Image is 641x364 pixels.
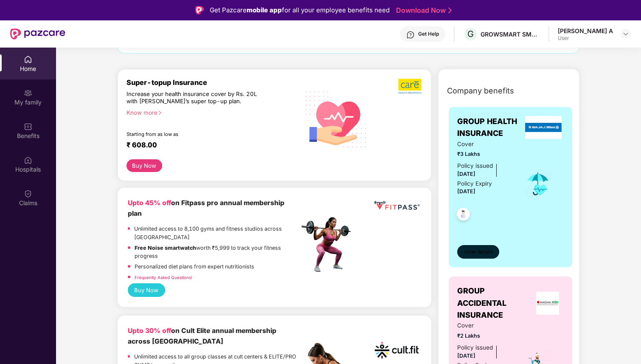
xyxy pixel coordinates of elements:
[457,285,532,321] span: GROUP ACCIDENTAL INSURANCE
[24,156,32,164] img: svg+xml;base64,PHN2ZyBpZD0iSG9zcGl0YWxzIiB4bWxucz0iaHR0cDovL3d3dy53My5vcmcvMjAwMC9zdmciIHdpZHRoPS...
[372,198,421,213] img: fppp.png
[457,161,493,170] div: Policy issued
[299,215,358,274] img: fpp.png
[457,332,513,340] span: ₹2 Lakhs
[457,116,523,140] span: GROUP HEALTH INSURANCE
[558,27,613,35] div: [PERSON_NAME] A
[135,275,192,280] a: Frequently Asked Questions!
[24,89,32,97] img: svg+xml;base64,PHN2ZyB3aWR0aD0iMjAiIGhlaWdodD0iMjAiIHZpZXdCb3g9IjAgMCAyMCAyMCIgZmlsbD0ibm9uZSIgeG...
[127,90,262,105] div: Increase your health insurance cover by Rs. 20L with [PERSON_NAME]’s super top-up plan.
[457,171,475,177] span: [DATE]
[299,81,373,156] img: svg+xml;base64,PHN2ZyB4bWxucz0iaHR0cDovL3d3dy53My5vcmcvMjAwMC9zdmciIHhtbG5zOnhsaW5rPSJodHRwOi8vd3...
[481,30,540,38] div: GROWSMART SMB SOLUTIONS PRIVATE LIMITED
[457,140,513,149] span: Cover
[457,353,475,359] span: [DATE]
[128,327,276,345] b: on Cult Elite annual membership across [GEOGRAPHIC_DATA]
[127,109,294,115] div: Know more
[210,5,390,15] div: Get Pazcare for all your employee benefits need
[127,141,291,151] div: ₹ 608.00
[406,31,415,39] img: svg+xml;base64,PHN2ZyBpZD0iSGVscC0zMngzMiIgeG1sbnM9Imh0dHA6Ly93d3cudzMub3JnLzIwMDAvc3ZnIiB3aWR0aD...
[135,262,254,271] p: Personalized diet plans from expert nutritionists
[10,28,65,40] img: New Pazcare Logo
[447,85,514,97] span: Company benefits
[157,110,162,115] span: right
[467,29,474,39] span: G
[457,150,513,158] span: ₹3 Lakhs
[464,248,493,256] span: View details
[453,205,474,226] img: svg+xml;base64,PHN2ZyB4bWxucz0iaHR0cDovL3d3dy53My5vcmcvMjAwMC9zdmciIHdpZHRoPSI0OC45NDMiIGhlaWdodD...
[195,6,204,14] img: Logo
[127,159,162,172] button: Buy Now
[135,244,299,260] p: worth ₹5,999 to track your fitness progress
[127,131,263,137] div: Starting from as low as
[398,78,422,94] img: b5dec4f62d2307b9de63beb79f102df3.png
[24,189,32,198] img: svg+xml;base64,PHN2ZyBpZD0iQ2xhaW0iIHhtbG5zPSJodHRwOi8vd3d3LnczLm9yZy8yMDAwL3N2ZyIgd2lkdGg9IjIwIi...
[128,327,171,335] b: Upto 30% off
[135,245,196,251] strong: Free Noise smartwatch
[134,225,299,241] p: Unlimited access to 8,100 gyms and fitness studios across [GEOGRAPHIC_DATA]
[128,199,171,207] b: Upto 45% off
[457,343,493,352] div: Policy issued
[536,292,559,315] img: insurerLogo
[457,321,513,330] span: Cover
[128,283,165,297] button: Buy Now
[524,170,552,198] img: icon
[418,31,439,37] div: Get Help
[525,116,562,139] img: insurerLogo
[127,78,299,87] div: Super-topup Insurance
[247,6,282,14] strong: mobile app
[558,35,613,42] div: User
[457,179,492,188] div: Policy Expiry
[457,245,499,259] button: View details
[24,55,32,64] img: svg+xml;base64,PHN2ZyBpZD0iSG9tZSIgeG1sbnM9Imh0dHA6Ly93d3cudzMub3JnLzIwMDAvc3ZnIiB3aWR0aD0iMjAiIG...
[448,6,452,15] img: Stroke
[396,6,449,15] a: Download Now
[24,122,32,131] img: svg+xml;base64,PHN2ZyBpZD0iQmVuZWZpdHMiIHhtbG5zPSJodHRwOi8vd3d3LnczLm9yZy8yMDAwL3N2ZyIgd2lkdGg9Ij...
[457,188,475,195] span: [DATE]
[622,31,629,37] img: svg+xml;base64,PHN2ZyBpZD0iRHJvcGRvd24tMzJ4MzIiIHhtbG5zPSJodHRwOi8vd3d3LnczLm9yZy8yMDAwL3N2ZyIgd2...
[128,199,284,217] b: on Fitpass pro annual membership plan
